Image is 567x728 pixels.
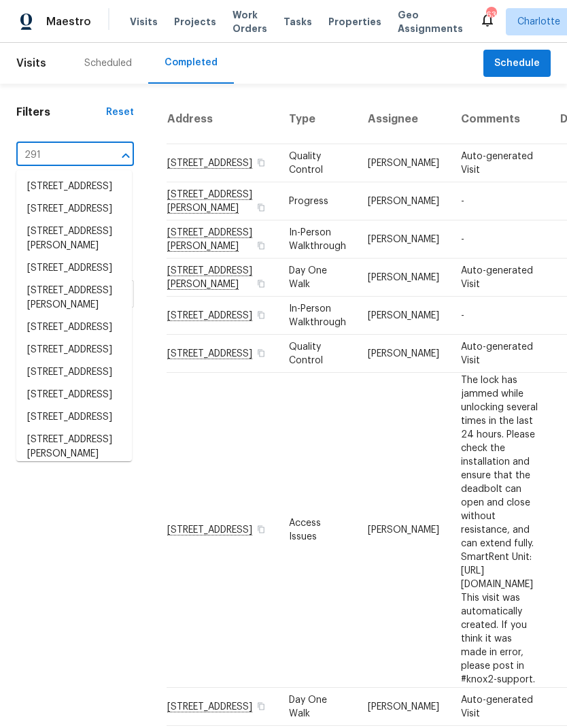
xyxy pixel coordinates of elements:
button: Copy Address [255,700,267,712]
button: Copy Address [255,201,267,214]
td: - [450,297,549,335]
td: [PERSON_NAME] [357,297,450,335]
h1: Filters [16,105,106,119]
span: Charlotte [517,15,560,29]
td: [PERSON_NAME] [357,144,450,182]
span: Maestro [46,15,91,29]
button: Copy Address [255,156,267,169]
button: Copy Address [255,278,267,290]
li: [STREET_ADDRESS][PERSON_NAME] [16,429,132,465]
li: [STREET_ADDRESS] [16,339,132,361]
li: [STREET_ADDRESS] [16,257,132,280]
td: Quality Control [278,144,357,182]
td: [PERSON_NAME] [357,373,450,688]
li: [STREET_ADDRESS] [16,384,132,406]
div: Completed [165,56,218,69]
td: [PERSON_NAME] [357,182,450,220]
span: Schedule [494,55,540,72]
button: Copy Address [255,309,267,321]
div: Reset [106,105,134,119]
input: Search for an address... [16,145,96,166]
li: [STREET_ADDRESS][PERSON_NAME] [16,220,132,257]
div: 63 [486,8,496,22]
button: Copy Address [255,347,267,359]
li: [STREET_ADDRESS][PERSON_NAME] [16,280,132,316]
td: Auto-generated Visit [450,144,549,182]
li: [STREET_ADDRESS] [16,198,132,220]
button: Copy Address [255,523,267,535]
th: Address [167,95,278,144]
li: [STREET_ADDRESS] [16,361,132,384]
th: Type [278,95,357,144]
td: - [450,220,549,259]
td: Progress [278,182,357,220]
td: Day One Walk [278,688,357,726]
li: [STREET_ADDRESS] [16,316,132,339]
span: Visits [16,48,46,78]
td: In-Person Walkthrough [278,297,357,335]
div: Scheduled [84,56,132,70]
td: The lock has jammed while unlocking several times in the last 24 hours. Please check the installa... [450,373,549,688]
span: Work Orders [233,8,267,35]
td: [PERSON_NAME] [357,259,450,297]
li: [STREET_ADDRESS] [16,406,132,429]
td: Auto-generated Visit [450,688,549,726]
td: In-Person Walkthrough [278,220,357,259]
span: Geo Assignments [398,8,463,35]
td: Quality Control [278,335,357,373]
span: Tasks [283,17,312,27]
td: Auto-generated Visit [450,335,549,373]
li: [STREET_ADDRESS] [16,176,132,198]
td: [PERSON_NAME] [357,335,450,373]
th: Comments [450,95,549,144]
td: Day One Walk [278,259,357,297]
td: [PERSON_NAME] [357,688,450,726]
button: Copy Address [255,239,267,252]
span: Properties [328,15,381,29]
td: Auto-generated Visit [450,259,549,297]
button: Schedule [483,50,551,78]
button: Close [116,146,135,165]
td: - [450,182,549,220]
span: Projects [174,15,216,29]
span: Visits [130,15,158,29]
th: Assignee [357,95,450,144]
td: Access Issues [278,373,357,688]
td: [PERSON_NAME] [357,220,450,259]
